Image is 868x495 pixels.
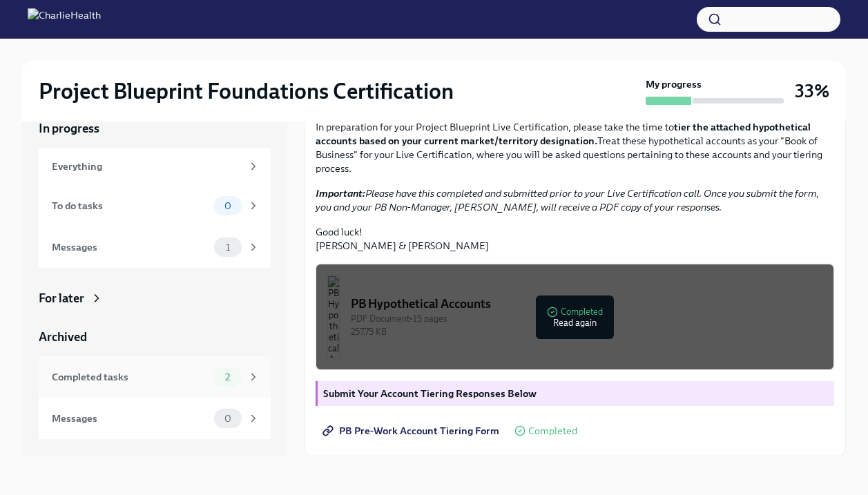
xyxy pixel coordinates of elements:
div: PB Hypothetical Accounts [351,295,822,312]
div: Messages [52,240,209,255]
a: Messages0 [39,398,271,439]
div: 257.75 KB [351,325,822,338]
a: PB Pre-Work Account Tiering Form [316,417,509,445]
a: Everything [39,148,271,185]
a: In progress [39,120,271,137]
div: Messages [52,411,209,426]
strong: My progress [646,77,702,91]
strong: Submit Your Account Tiering Responses Below [323,387,537,400]
div: Everything [52,159,242,174]
a: Archived [39,329,271,345]
span: 0 [216,201,240,211]
a: To do tasks0 [39,185,271,226]
img: PB Hypothetical Accounts [327,275,340,358]
h2: Project Blueprint Foundations Certification [39,77,454,105]
img: CharlieHealth [28,8,101,30]
div: For later [39,290,84,307]
span: 1 [218,242,238,253]
h3: 33% [795,79,829,104]
span: 2 [217,372,238,382]
p: Good luck! [PERSON_NAME] & [PERSON_NAME] [316,225,834,253]
span: 0 [216,414,240,424]
span: PB Pre-Work Account Tiering Form [325,424,499,438]
div: To do tasks [52,198,209,213]
span: Completed [528,426,577,436]
a: For later [39,290,271,307]
div: PDF Document • 15 pages [351,312,822,325]
em: Please have this completed and submitted prior to your Live Certification call. Once you submit t... [316,187,819,213]
p: In preparation for your Project Blueprint Live Certification, please take the time to Treat these... [316,120,834,175]
strong: Important: [316,187,365,200]
a: Messages1 [39,226,271,268]
div: Completed tasks [52,369,209,385]
a: Completed tasks2 [39,356,271,398]
button: PB Hypothetical AccountsPDF Document•15 pages257.75 KBCompletedRead again [316,264,834,370]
